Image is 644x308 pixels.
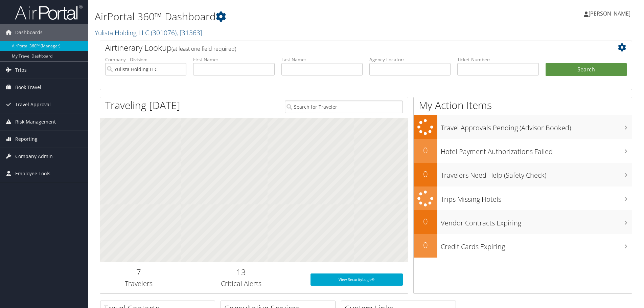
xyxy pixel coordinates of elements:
h3: Credit Cards Expiring [441,239,632,251]
h2: 0 [414,168,437,180]
span: Dashboards [15,24,43,41]
h2: 0 [414,239,437,251]
h3: Travel Approvals Pending (Advisor Booked) [441,120,632,133]
h2: 0 [414,145,437,156]
span: Travel Approval [15,96,51,113]
h2: 13 [182,266,300,278]
span: Reporting [15,131,38,148]
a: [PERSON_NAME] [584,3,637,24]
a: View SecurityLogic® [310,273,403,286]
label: Company - Division: [105,56,186,63]
span: Employee Tools [15,165,50,182]
a: Travel Approvals Pending (Advisor Booked) [414,115,632,139]
span: Book Travel [15,79,41,96]
label: Agency Locator: [369,56,451,63]
span: ( 301076 ) [151,28,177,37]
span: , [ 31363 ] [177,28,202,37]
span: Trips [15,62,27,79]
label: Last Name: [281,56,363,63]
a: 0Hotel Payment Authorizations Failed [414,139,632,163]
a: Trips Missing Hotels [414,186,632,211]
a: 0Vendor Contracts Expiring [414,210,632,234]
h2: 7 [105,266,172,278]
h2: Airtinerary Lookup [105,42,582,53]
button: Search [546,63,627,76]
h3: Vendor Contracts Expiring [441,215,632,228]
h3: Travelers [105,279,172,288]
span: Company Admin [15,148,53,165]
h2: 0 [414,216,437,227]
span: Risk Management [15,113,56,130]
a: 0Credit Cards Expiring [414,234,632,258]
h3: Critical Alerts [182,279,300,288]
a: Yulista Holding LLC [95,28,202,37]
label: Ticket Number: [457,56,538,63]
h1: My Action Items [414,98,632,112]
h3: Hotel Payment Authorizations Failed [441,144,632,156]
h3: Trips Missing Hotels [441,191,632,204]
h3: Travelers Need Help (Safety Check) [441,167,632,180]
h1: AirPortal 360™ Dashboard [95,9,456,24]
img: airportal-logo.png [15,4,83,20]
span: (at least one field required) [171,45,236,52]
input: Search for Traveler [285,101,403,113]
label: First Name: [193,56,274,63]
h1: Traveling [DATE] [105,98,180,112]
span: [PERSON_NAME] [589,10,630,17]
a: 0Travelers Need Help (Safety Check) [414,163,632,186]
